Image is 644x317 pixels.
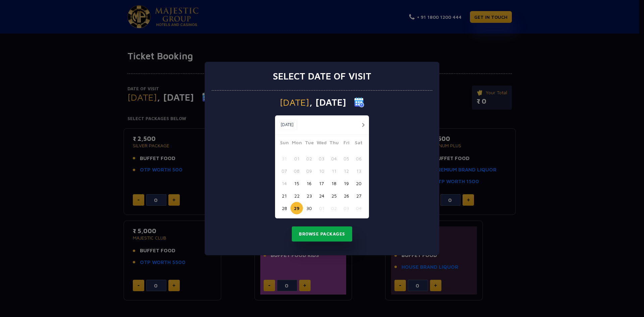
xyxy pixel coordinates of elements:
[328,190,340,202] button: 25
[303,165,315,177] button: 09
[290,202,303,214] button: 29
[303,139,315,148] span: Tue
[273,70,371,82] h3: Select date of visit
[290,139,303,148] span: Mon
[303,202,315,214] button: 30
[278,202,290,214] button: 28
[278,177,290,190] button: 14
[353,177,365,190] button: 20
[290,152,303,165] button: 01
[278,190,290,202] button: 21
[292,226,352,242] button: Browse Packages
[315,139,328,148] span: Wed
[353,139,365,148] span: Sat
[328,177,340,190] button: 18
[353,165,365,177] button: 13
[315,152,328,165] button: 03
[328,139,340,148] span: Thu
[277,120,297,130] button: [DATE]
[290,190,303,202] button: 22
[340,152,353,165] button: 05
[354,97,364,107] img: calender icon
[328,165,340,177] button: 11
[278,152,290,165] button: 31
[290,165,303,177] button: 08
[315,177,328,190] button: 17
[340,165,353,177] button: 12
[328,152,340,165] button: 04
[315,202,328,214] button: 01
[353,202,365,214] button: 04
[315,165,328,177] button: 10
[303,177,315,190] button: 16
[353,152,365,165] button: 06
[340,190,353,202] button: 26
[340,177,353,190] button: 19
[340,202,353,214] button: 03
[309,98,346,107] span: , [DATE]
[280,98,309,107] span: [DATE]
[328,202,340,214] button: 02
[353,190,365,202] button: 27
[278,165,290,177] button: 07
[278,139,290,148] span: Sun
[315,190,328,202] button: 24
[290,177,303,190] button: 15
[303,190,315,202] button: 23
[340,139,353,148] span: Fri
[303,152,315,165] button: 02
